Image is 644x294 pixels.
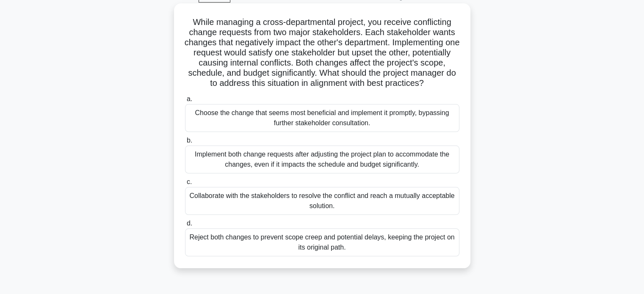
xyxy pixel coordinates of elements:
span: a. [187,95,192,102]
div: Implement both change requests after adjusting the project plan to accommodate the changes, even ... [185,146,459,173]
span: b. [187,137,192,144]
span: c. [187,178,192,185]
div: Reject both changes to prevent scope creep and potential delays, keeping the project on its origi... [185,228,459,256]
h5: While managing a cross-departmental project, you receive conflicting change requests from two maj... [184,17,460,89]
div: Collaborate with the stakeholders to resolve the conflict and reach a mutually acceptable solution. [185,187,459,215]
div: Choose the change that seems most beneficial and implement it promptly, bypassing further stakeho... [185,104,459,132]
span: d. [187,220,192,227]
